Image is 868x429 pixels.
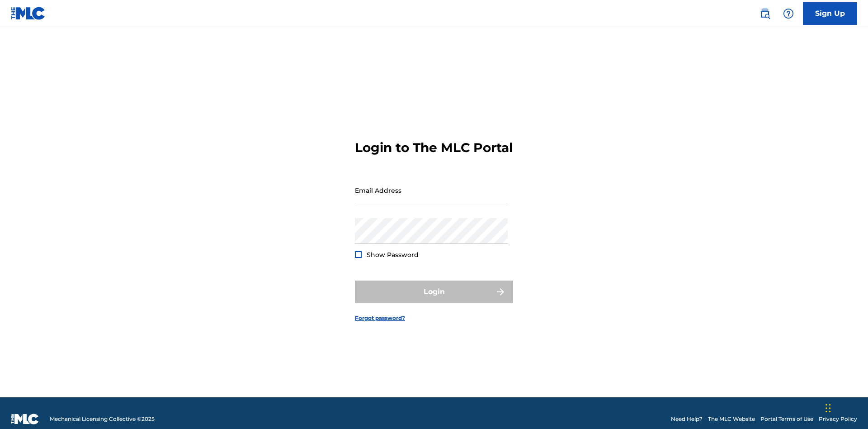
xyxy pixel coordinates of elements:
[11,414,39,424] img: logo
[823,386,868,429] iframe: Chat Widget
[355,140,513,156] h3: Login to The MLC Portal
[760,415,813,423] a: Portal Terms of Use
[708,415,755,423] a: The MLC Website
[11,7,46,20] img: MLC Logo
[783,8,794,19] img: help
[367,251,419,259] span: Show Password
[671,415,703,423] a: Need Help?
[50,415,155,423] span: Mechanical Licensing Collective © 2025
[779,5,797,23] div: Help
[759,8,770,19] img: search
[819,415,857,423] a: Privacy Policy
[355,314,405,322] a: Forgot password?
[756,5,774,23] a: Public Search
[826,395,831,422] div: Drag
[803,2,857,25] a: Sign Up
